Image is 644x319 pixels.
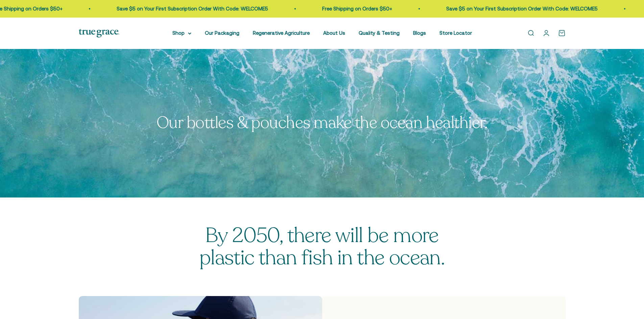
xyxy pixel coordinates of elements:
summary: Shop [172,29,191,37]
a: Our Packaging [205,30,239,36]
a: Free Shipping on Orders $50+ [312,6,382,11]
split-lines: Our bottles & pouches make the ocean healthier. [157,112,487,134]
p: Save $5 on Your First Subscription Order With Code: WELCOME5 [106,5,258,13]
a: Quality & Testing [359,30,400,36]
p: By 2050, there will be more plastic than fish in the ocean. [190,224,454,269]
a: Blogs [413,30,426,36]
a: Regenerative Agriculture [253,30,310,36]
p: Save $5 on Your First Subscription Order With Code: WELCOME5 [436,5,587,13]
a: About Us [323,30,345,36]
a: Store Locator [439,30,472,36]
